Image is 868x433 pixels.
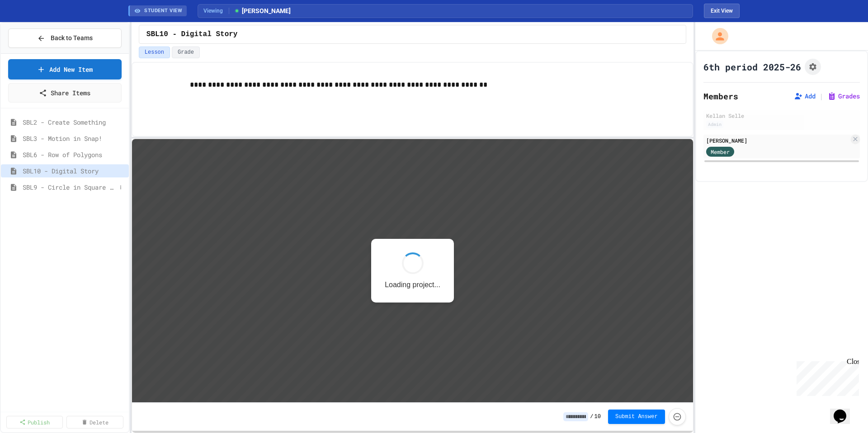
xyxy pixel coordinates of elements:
button: Submit Answer [608,410,665,424]
span: 10 [594,413,601,420]
button: Back to Teams [8,28,122,48]
button: Exit student view [704,4,740,18]
div: Kellan Selle [706,112,857,120]
p: Loading project... [253,142,308,150]
span: Member [711,148,730,156]
h1: 6th period 2025-26 [703,61,801,73]
button: Grade [172,47,200,58]
a: Add New Item [8,59,122,79]
iframe: chat widget [830,397,859,424]
span: SBL6 - Row of Polygons [23,150,125,159]
h2: Members [703,90,738,102]
span: SBL9 - Circle in Square Code [23,182,116,192]
div: [PERSON_NAME] [706,136,849,144]
span: [PERSON_NAME] [234,6,291,16]
div: Chat with us now!Close [4,4,62,57]
iframe: chat widget [793,358,859,396]
span: / [590,413,593,420]
span: SBL10 - Digital Story [146,29,238,40]
a: Share Items [8,83,122,102]
button: Grades [827,92,860,101]
span: Viewing [203,7,229,15]
span: Submit Answer [615,413,658,420]
span: SBL10 - Digital Story [23,166,125,176]
span: SBL2 - Create Something [23,117,125,127]
button: Lesson [139,47,170,58]
a: Publish [6,416,63,428]
div: My Account [703,26,731,47]
button: Add [794,92,816,101]
button: More options [116,183,125,192]
button: Force resubmission of student's answer (Admin only) [669,408,686,425]
a: Delete [66,416,123,428]
span: | [819,91,824,102]
div: Admin [706,121,723,128]
span: SBL3 - Motion in Snap! [23,134,125,143]
button: Assignment Settings [805,59,821,75]
iframe: Snap! Programming Environment [132,139,693,402]
span: Back to Teams [51,33,93,43]
span: STUDENT VIEW [144,7,182,15]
